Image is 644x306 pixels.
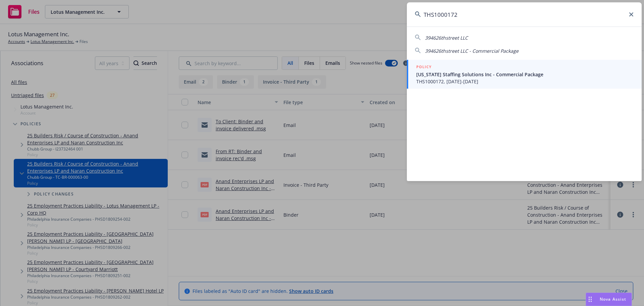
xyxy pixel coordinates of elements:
[407,60,642,89] a: POLICY[US_STATE] Staffing Solutions Inc - Commercial PackageTHS1000172, [DATE]-[DATE]
[416,78,634,85] span: THS1000172, [DATE]-[DATE]
[425,35,468,41] span: 394626thstreet LLC
[586,293,632,306] button: Nova Assist
[586,293,594,306] div: Drag to move
[416,71,634,78] span: [US_STATE] Staffing Solutions Inc - Commercial Package
[425,48,519,54] span: 394626thstreet LLC - Commercial Package
[416,63,432,70] h5: POLICY
[600,296,626,302] span: Nova Assist
[407,2,642,27] input: Search...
